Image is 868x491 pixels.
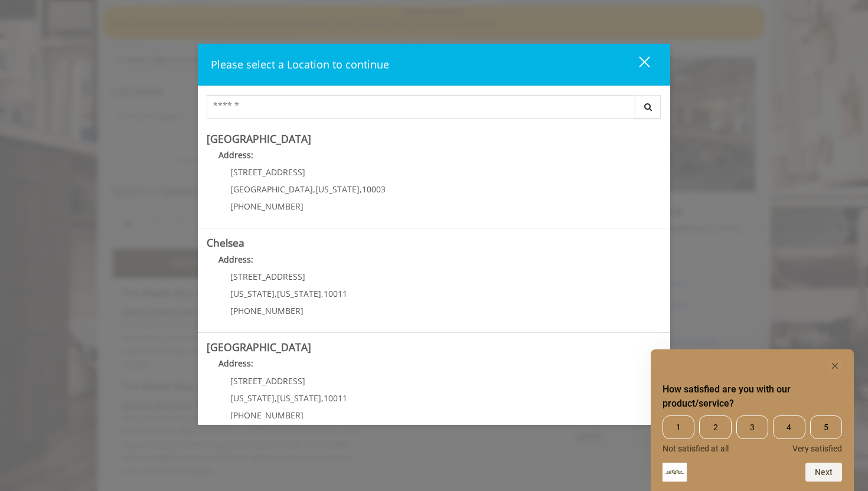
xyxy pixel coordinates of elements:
button: close dialog [617,53,657,77]
span: Very satisfied [792,444,842,453]
span: , [321,392,324,404]
span: 5 [810,415,842,439]
span: , [360,184,362,195]
b: Address: [218,149,253,161]
span: [STREET_ADDRESS] [230,375,305,387]
span: 10003 [362,184,386,195]
span: , [321,288,324,299]
span: [US_STATE] [315,184,360,195]
span: 10011 [324,288,347,299]
b: Address: [218,358,253,369]
span: 2 [699,415,731,439]
span: [US_STATE] [230,392,275,404]
span: [GEOGRAPHIC_DATA] [230,184,313,195]
div: close dialog [625,55,649,73]
span: , [313,184,315,195]
span: [PHONE_NUMBER] [230,201,304,212]
div: How satisfied are you with our product/service? Select an option from 1 to 5, with 1 being Not sa... [663,359,842,482]
span: [US_STATE] [230,288,275,299]
span: 1 [663,415,694,439]
span: 10011 [324,392,347,404]
span: Not satisfied at all [663,444,729,453]
span: , [275,392,277,404]
b: [GEOGRAPHIC_DATA] [207,340,311,354]
button: Next question [805,463,842,482]
span: 3 [736,415,768,439]
h2: How satisfied are you with our product/service? Select an option from 1 to 5, with 1 being Not sa... [663,382,842,411]
span: [PHONE_NUMBER] [230,410,304,421]
div: Center Select [207,95,661,125]
i: Search button [641,103,655,111]
span: [STREET_ADDRESS] [230,271,305,282]
button: Hide survey [828,359,842,373]
span: [US_STATE] [277,392,321,404]
span: Please select a Location to continue [211,57,389,71]
span: , [275,288,277,299]
span: [PHONE_NUMBER] [230,305,304,316]
b: Address: [218,254,253,265]
b: Chelsea [207,235,244,250]
div: How satisfied are you with our product/service? Select an option from 1 to 5, with 1 being Not sa... [663,415,842,453]
span: [US_STATE] [277,288,321,299]
input: Search Center [207,95,635,119]
b: [GEOGRAPHIC_DATA] [207,132,311,146]
span: [STREET_ADDRESS] [230,166,305,178]
span: 4 [773,415,805,439]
